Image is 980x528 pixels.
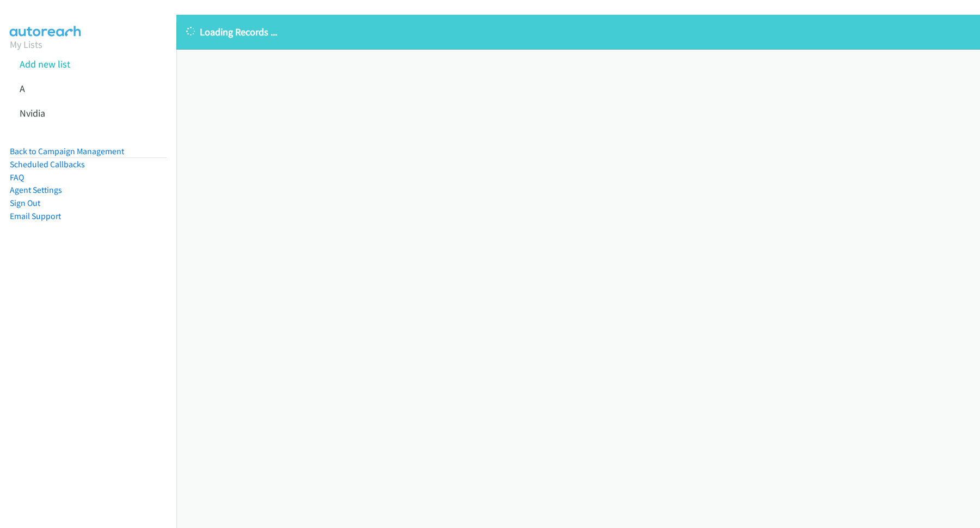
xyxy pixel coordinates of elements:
[10,159,85,169] a: Scheduled Callbacks
[10,211,61,221] a: Email Support
[186,25,970,39] p: Loading Records ...
[10,146,124,156] a: Back to Campaign Management
[20,107,45,119] a: Nvidia
[10,198,40,208] a: Sign Out
[10,38,42,51] a: My Lists
[10,172,24,183] a: FAQ
[20,58,70,70] a: Add new list
[10,185,62,195] a: Agent Settings
[20,82,25,95] a: A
